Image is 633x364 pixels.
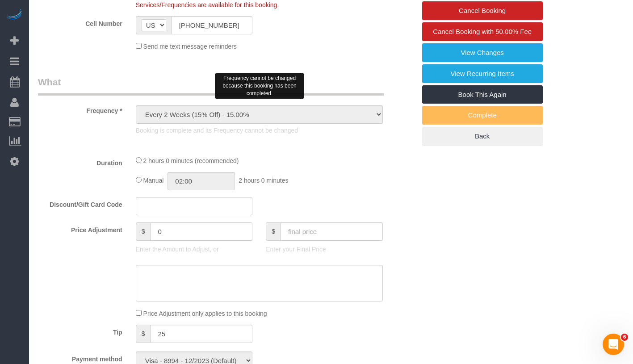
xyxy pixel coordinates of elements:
a: View Changes [422,43,543,62]
p: Enter the Amount to Adjust, or [136,245,253,254]
span: Cancel Booking with 50.00% Fee [433,28,532,35]
label: Duration [31,155,129,167]
label: Discount/Gift Card Code [31,197,129,209]
a: View Recurring Items [422,64,543,83]
a: Cancel Booking [422,1,543,20]
span: Price Adjustment only applies to this booking [143,310,267,317]
span: 6 [621,334,628,341]
a: Book This Again [422,85,543,104]
label: Tip [31,325,129,337]
legend: What [38,75,384,96]
span: $ [266,222,281,241]
span: $ [136,325,151,343]
iframe: Intercom live chat [603,334,624,355]
input: Cell Number [172,16,253,34]
img: Automaid Logo [5,9,23,21]
label: Frequency * [31,103,129,115]
a: Cancel Booking with 50.00% Fee [422,22,543,41]
div: Frequency cannot be changed because this booking has been completed. [215,73,304,99]
input: final price [281,222,383,241]
label: Payment method [31,351,129,364]
span: $ [136,222,151,241]
span: 2 hours 0 minutes (recommended) [143,157,239,164]
p: Booking is complete and its Frequency cannot be changed [136,126,383,135]
label: Price Adjustment [31,222,129,234]
label: Cell Number [31,16,129,28]
span: Manual [143,177,164,184]
p: Enter your Final Price [266,245,383,254]
span: Send me text message reminders [143,43,237,50]
span: 2 hours 0 minutes [239,177,288,184]
a: Back [422,127,543,146]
